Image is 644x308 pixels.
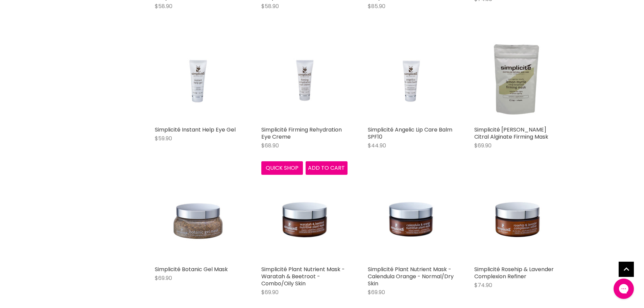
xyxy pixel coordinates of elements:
[368,126,452,141] a: Simplicité Angelic Lip Care Balm SPF10
[261,161,303,175] button: Quick shop
[155,265,228,273] a: Simplicité Botanic Gel Mask
[261,2,279,10] span: $58.90
[306,161,348,175] button: Add to cart
[261,176,348,262] a: Simplicité Plant Nutrient Mask - Waratah & Beetroot - Combo/Oily Skin
[261,265,345,287] a: Simplicité Plant Nutrient Mask - Waratah & Beetroot - Combo/Oily Skin
[368,142,386,149] span: $44.90
[474,126,548,141] a: Simplicité [PERSON_NAME] Citral Alginate Firming Mask
[155,274,172,282] span: $69.90
[261,37,348,123] img: Simplicité Firming Rehydration Eye Creme
[474,265,554,280] a: Simplicité Rosehip & Lavender Complexion Refiner
[474,176,560,262] a: Simplicité Rosehip & Lavender Complexion Refiner
[368,37,454,123] img: Simplicité Angelic Lip Care Balm SPF10
[155,37,241,123] img: Simplicité Instant Help Eye Gel
[261,126,342,141] a: Simplicité Firming Rehydration Eye Creme
[474,281,492,289] span: $74.90
[155,135,172,142] span: $59.90
[474,37,560,123] img: Simplicité Lemon Myrtle Citral Alginate Firming Mask
[368,2,385,10] span: $85.90
[155,126,236,134] a: Simplicité Instant Help Eye Gel
[261,288,279,296] span: $69.90
[368,176,454,262] a: Simplicité Plant Nutrient Mask - Calendula Orange - Normal/Dry Skin
[368,288,385,296] span: $69.90
[155,2,172,10] span: $58.90
[368,265,454,287] a: Simplicité Plant Nutrient Mask - Calendula Orange - Normal/Dry Skin
[261,142,279,149] span: $68.90
[610,276,637,301] iframe: Gorgias live chat messenger
[474,142,492,149] span: $69.90
[155,176,241,262] a: Simplicité Botanic Gel Mask
[308,164,345,172] span: Add to cart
